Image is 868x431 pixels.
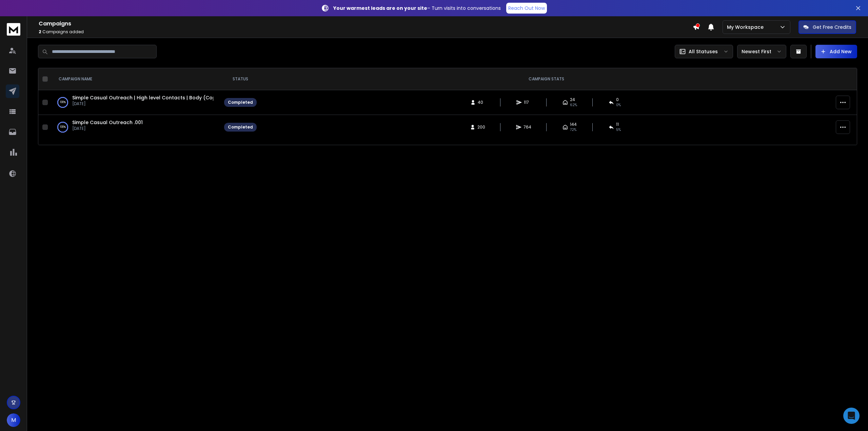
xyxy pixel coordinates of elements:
[333,5,501,12] p: – Turn visits into conversations
[843,408,860,424] div: Open Intercom Messenger
[813,24,851,31] p: Get Free Credits
[798,20,856,34] button: Get Free Credits
[506,3,547,14] a: Reach Out Now
[815,45,857,58] button: Add New
[524,100,531,105] span: 117
[477,124,485,130] span: 200
[689,48,718,55] p: All Statuses
[616,127,621,133] span: 5 %
[228,100,253,105] div: Completed
[72,119,143,126] a: Simple Casual Outreach .001
[72,101,213,106] p: [DATE]
[60,124,66,131] p: 100 %
[261,68,832,90] th: CAMPAIGN STATS
[228,124,253,130] div: Completed
[616,102,621,108] span: 0 %
[616,97,619,102] span: 0
[72,94,266,101] a: Simple Casual Outreach | High level Contacts | Body (Copy) | Objective : Reply
[7,23,20,36] img: logo
[51,90,220,115] td: 100%Simple Casual Outreach | High level Contacts | Body (Copy) | Objective : Reply[DATE]
[220,68,261,90] th: STATUS
[570,97,575,102] span: 24
[39,20,693,28] h1: Campaigns
[524,124,531,130] span: 764
[7,413,20,427] button: M
[51,68,220,90] th: CAMPAIGN NAME
[333,5,427,12] strong: Your warmest leads are on your site
[72,126,143,131] p: [DATE]
[508,5,545,12] p: Reach Out Now
[727,24,766,31] p: My Workspace
[39,29,41,35] span: 2
[616,122,619,127] span: 11
[39,29,693,35] p: Campaigns added
[60,99,66,106] p: 100 %
[570,102,577,108] span: 62 %
[737,45,786,58] button: Newest First
[570,127,576,133] span: 72 %
[570,122,577,127] span: 144
[51,115,220,140] td: 100%Simple Casual Outreach .001[DATE]
[478,100,485,105] span: 40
